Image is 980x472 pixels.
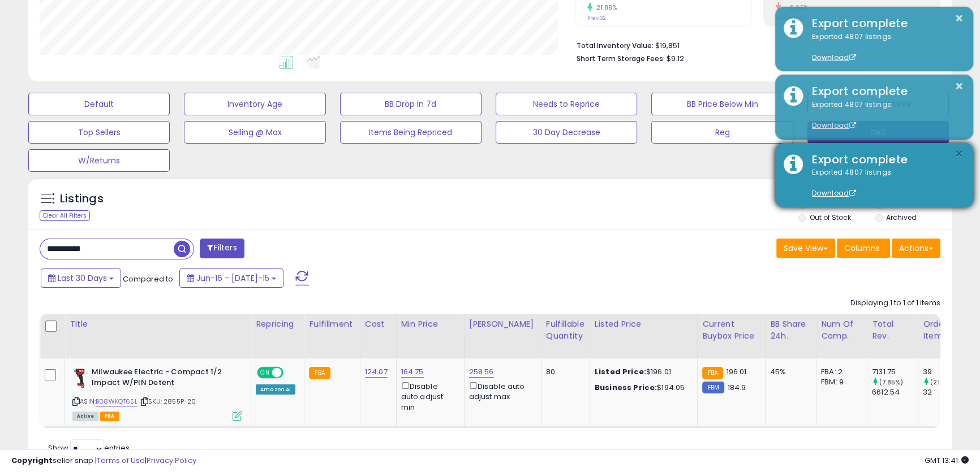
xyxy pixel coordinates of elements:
[809,213,850,222] label: Out of Stock
[546,367,581,377] div: 80
[60,191,104,207] h5: Listings
[595,383,689,393] div: $194.05
[28,93,170,115] button: Default
[879,378,903,387] small: (7.85%)
[577,41,654,50] b: Total Inventory Value:
[200,239,244,258] button: Filters
[309,318,355,330] div: Fulfillment
[727,382,746,393] span: 184.9
[886,213,917,222] label: Archived
[123,274,175,284] span: Compared to:
[577,38,932,51] li: $19,851
[96,397,137,406] a: B08WKQT6SL
[776,239,835,258] button: Save View
[401,318,459,330] div: Min Price
[97,455,145,466] a: Terms of Use
[587,15,606,21] small: Prev: 32
[726,366,746,377] span: 196.01
[850,298,940,309] div: Displaying 1 to 1 of 1 items
[256,318,299,330] div: Repricing
[592,3,617,12] small: 21.88%
[282,368,300,378] span: OFF
[256,384,295,395] div: Amazon AI
[179,269,283,288] button: Jun-16 - [DATE]-15
[955,11,964,25] button: ×
[196,272,269,284] span: Jun-16 - [DATE]-15
[92,367,229,391] b: Milwaukee Electric - Compact 1/2 Impact W/PIN Detent
[28,149,170,172] button: W/Returns
[11,455,53,466] strong: Copyright
[803,167,965,199] div: Exported 4807 listings.
[892,239,940,258] button: Actions
[651,121,793,144] button: Reg
[803,83,965,99] div: Export complete
[770,318,811,342] div: BB Share 24h.
[930,378,957,387] small: (21.88%)
[872,318,913,342] div: Total Rev.
[309,367,330,379] small: FBA
[40,210,90,221] div: Clear All Filters
[139,397,196,406] span: | SKU: 2855P-20
[184,121,325,144] button: Selling @ Max
[955,79,964,93] button: ×
[469,318,536,330] div: [PERSON_NAME]
[812,120,856,130] a: Download
[702,382,724,393] small: FBM
[667,53,684,64] span: $9.12
[496,93,637,115] button: Needs to Reprice
[821,367,858,377] div: FBA: 2
[923,367,969,377] div: 39
[365,366,388,378] a: 124.07
[58,272,107,284] span: Last 30 Days
[147,455,196,466] a: Privacy Policy
[469,366,494,378] a: 258.56
[72,367,242,419] div: ASIN:
[595,318,693,330] div: Listed Price
[28,121,170,144] button: Top Sellers
[496,121,637,144] button: 30 Day Decrease
[812,53,856,62] a: Download
[803,32,965,63] div: Exported 4807 listings.
[70,318,246,330] div: Title
[955,147,964,161] button: ×
[469,380,532,402] div: Disable auto adjust max
[923,387,969,397] div: 32
[803,99,965,131] div: Exported 4807 listings.
[41,269,121,288] button: Last 30 Days
[821,318,862,342] div: Num of Comp.
[100,412,119,421] span: FBA
[72,367,89,389] img: 31L6rcFPPdL._SL40_.jpg
[401,380,455,413] div: Disable auto adjust min
[781,3,809,12] small: -41.05%
[651,93,793,115] button: BB Price Below Min
[821,377,858,387] div: FBM: 9
[595,366,646,377] b: Listed Price:
[340,93,482,115] button: BB Drop in 7d
[837,239,890,258] button: Columns
[923,318,964,342] div: Ordered Items
[702,318,760,342] div: Current Buybox Price
[577,54,665,63] b: Short Term Storage Fees:
[702,367,723,379] small: FBA
[546,318,585,342] div: Fulfillable Quantity
[72,412,98,421] span: All listings currently available for purchase on Amazon
[48,443,130,453] span: Show: entries
[872,387,918,397] div: 6612.54
[770,367,807,377] div: 45%
[925,455,969,466] span: 2025-08-15 13:41 GMT
[184,93,325,115] button: Inventory Age
[803,151,965,168] div: Export complete
[258,368,272,378] span: ON
[595,367,689,377] div: $196.01
[872,367,918,377] div: 7131.75
[340,121,482,144] button: Items Being Repriced
[11,456,196,466] div: seller snap | |
[365,318,392,330] div: Cost
[595,382,657,393] b: Business Price:
[812,188,856,198] a: Download
[803,15,965,32] div: Export complete
[401,366,424,378] a: 164.75
[844,243,880,254] span: Columns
